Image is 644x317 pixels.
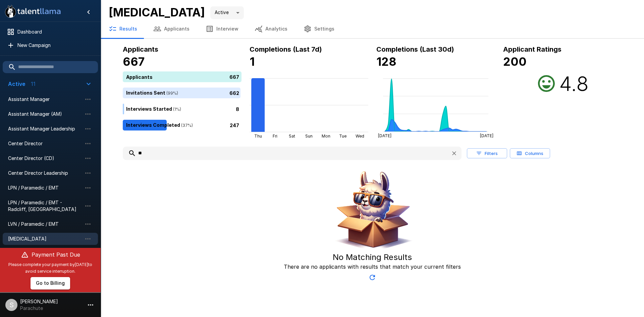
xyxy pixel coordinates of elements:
[123,45,158,53] b: Applicants
[333,252,412,263] h5: No Matching Results
[250,55,255,68] b: 1
[480,133,493,138] tspan: [DATE]
[305,134,313,139] tspan: Sun
[109,5,205,19] b: [MEDICAL_DATA]
[296,19,342,38] button: Settings
[559,71,589,96] h2: 4.8
[273,134,277,139] tspan: Fri
[230,121,239,128] p: 247
[289,134,295,139] tspan: Sat
[356,134,364,139] tspan: Wed
[330,168,414,252] img: Animated document
[254,134,262,139] tspan: Thu
[366,271,379,284] button: Updated Today - 4:15 PM
[198,19,247,38] button: Interview
[467,148,507,159] button: Filters
[503,55,527,68] b: 200
[210,6,244,19] div: Active
[229,89,239,96] p: 662
[376,55,396,68] b: 128
[236,105,239,112] p: 8
[247,19,296,38] button: Analytics
[284,263,461,271] p: There are no applicants with results that match your current filters
[250,45,322,53] b: Completions (Last 7d)
[339,134,346,139] tspan: Tue
[229,73,239,80] p: 667
[378,133,391,138] tspan: [DATE]
[510,148,550,159] button: Columns
[101,19,145,38] button: Results
[322,134,330,139] tspan: Mon
[123,55,145,68] b: 667
[376,45,454,53] b: Completions (Last 30d)
[503,45,561,53] b: Applicant Ratings
[145,19,198,38] button: Applicants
